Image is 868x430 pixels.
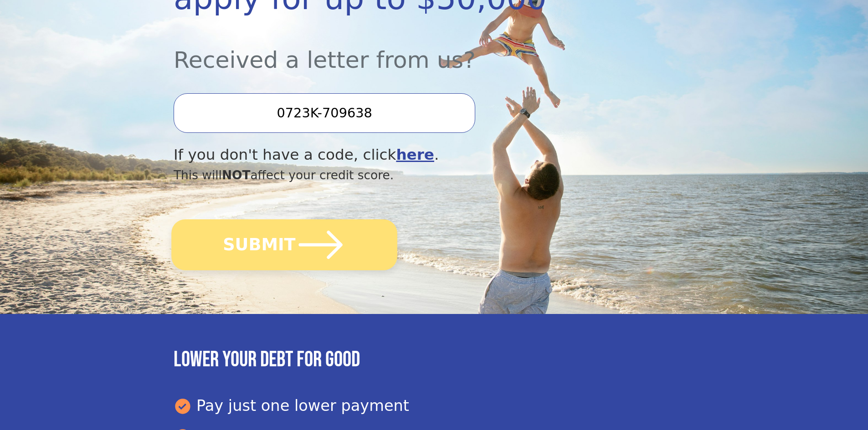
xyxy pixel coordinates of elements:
h3: Lower your debt for good [174,347,694,373]
input: Enter your Offer Code: [174,93,475,132]
div: If you don't have a code, click . [174,144,616,166]
div: This will affect your credit score. [174,166,616,184]
div: Received a letter from us? [174,22,616,77]
span: NOT [222,168,251,182]
button: SUBMIT [171,219,397,270]
div: Pay just one lower payment [174,395,694,417]
a: here [396,146,434,163]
